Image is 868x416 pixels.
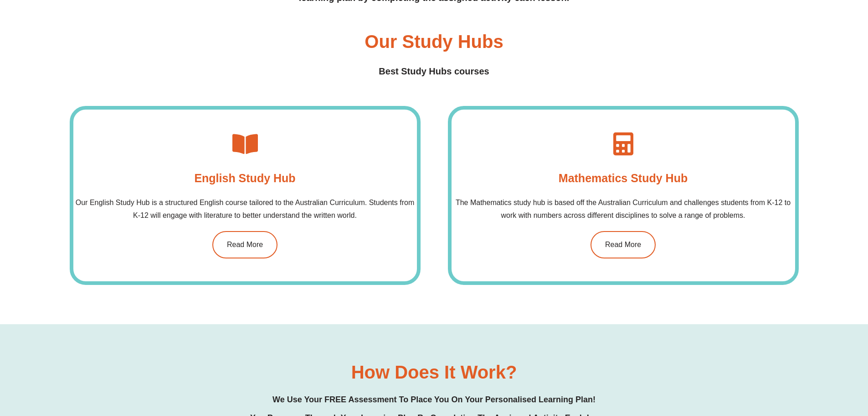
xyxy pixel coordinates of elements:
[73,196,417,222] p: Our English Study Hub is a structured English course tailored to the Australian Curriculum. Stude...
[591,231,656,258] a: Read More
[365,32,503,51] h3: Our Study Hubs
[227,241,263,248] span: Read More
[605,241,641,248] span: Read More
[212,231,277,258] a: Read More
[70,64,799,79] h4: Best Study Hubs courses
[452,196,795,222] p: The Mathematics study hub is based off the Australian Curriculum and challenges students from K-1...
[559,169,688,187] h4: Mathematics Study Hub
[716,313,868,416] iframe: Chat Widget
[351,363,517,381] h2: How does it work?
[194,169,295,187] h4: English Study Hub​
